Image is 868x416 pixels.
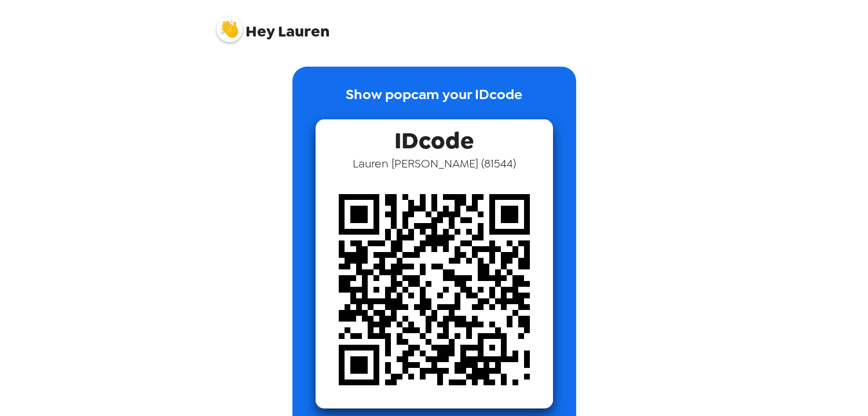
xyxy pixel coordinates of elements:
[346,84,522,119] p: Show popcam your IDcode
[353,156,516,171] span: Lauren [PERSON_NAME] ( 81544 )
[394,119,474,156] span: IDcode
[217,16,243,42] img: profile pic
[217,10,329,39] span: Lauren
[316,171,553,408] img: qr code
[246,21,274,42] span: Hey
